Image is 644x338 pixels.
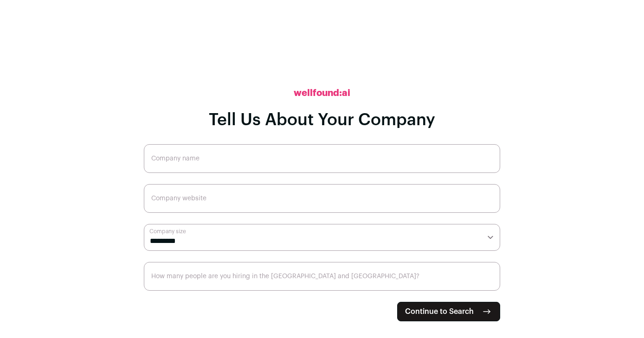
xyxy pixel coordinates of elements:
input: How many people are you hiring in the US and Canada? [144,262,500,291]
input: Company website [144,184,500,213]
input: Company name [144,144,500,173]
button: Continue to Search [397,302,500,321]
h1: Tell Us About Your Company [209,111,435,129]
span: Continue to Search [405,306,474,317]
h2: wellfound:ai [294,87,350,100]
